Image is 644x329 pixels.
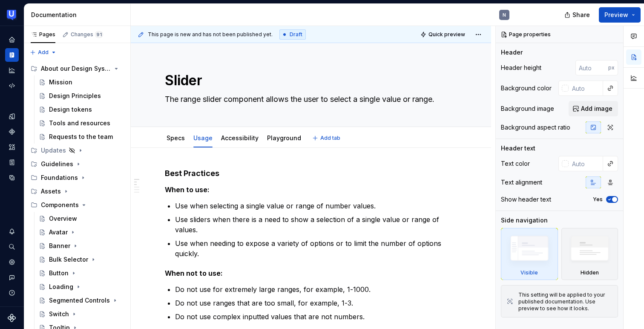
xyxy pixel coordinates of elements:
[49,242,70,250] div: Banner
[49,119,110,127] div: Tools and resources
[501,195,551,204] div: Show header text
[7,10,17,20] img: 41adf70f-fc1c-4662-8e2d-d2ab9c673b1b.png
[604,11,628,19] span: Preview
[561,228,618,280] div: Hidden
[35,103,127,116] a: Design tokens
[608,64,615,71] p: px
[5,240,19,254] button: Search ⌘K
[264,129,305,147] div: Playground
[190,129,216,147] div: Usage
[167,134,185,141] a: Specs
[8,314,16,322] svg: Supernova Logo
[49,105,92,114] div: Design tokens
[35,130,127,144] a: Requests to the team
[581,269,599,276] div: Hidden
[569,156,603,171] input: Auto
[175,284,457,294] p: Do not use for extremely large ranges, for example, 1-1000.
[175,201,457,211] p: Use when selecting a single value or range of number values.
[31,31,55,38] div: Pages
[71,31,103,38] div: Changes
[501,48,523,57] div: Header
[501,63,541,72] div: Header height
[267,134,301,141] a: Playground
[49,228,68,237] div: Avatar
[428,31,465,38] span: Quick preview
[163,129,188,147] div: Specs
[49,296,110,305] div: Segmented Controls
[41,146,66,155] div: Updates
[569,81,603,96] input: Auto
[569,101,618,116] button: Add image
[193,134,213,141] a: Usage
[501,228,558,280] div: Visible
[310,132,344,144] button: Add tab
[49,283,73,291] div: Loading
[593,196,603,203] label: Yes
[38,49,49,56] span: Add
[501,144,535,153] div: Header text
[49,133,113,141] div: Requests to the team
[95,31,103,38] span: 91
[41,160,73,168] div: Guidelines
[418,29,469,40] button: Quick preview
[320,135,340,141] span: Add tab
[5,255,19,269] a: Settings
[175,298,457,308] p: Do not use ranges that are too small, for example, 1-3.
[5,271,19,284] div: Contact support
[218,129,262,147] div: Accessibility
[503,12,506,18] div: N
[501,123,570,132] div: Background aspect ratio
[27,171,127,185] div: Foundations
[501,159,530,168] div: Text color
[165,269,457,277] h5: When not to use:
[165,169,219,178] strong: Best Practices
[5,171,19,185] div: Data sources
[5,225,19,238] button: Notifications
[35,266,127,280] a: Button
[5,33,19,46] a: Home
[49,310,69,318] div: Switch
[35,89,127,103] a: Design Principles
[35,116,127,130] a: Tools and resources
[35,212,127,225] a: Overview
[581,104,612,113] span: Add image
[5,156,19,169] a: Storybook stories
[501,104,554,113] div: Background image
[5,140,19,154] a: Assets
[560,7,595,23] button: Share
[49,214,77,223] div: Overview
[41,64,111,73] div: About our Design System
[575,60,608,75] input: Auto
[5,48,19,62] a: Documentation
[290,31,302,38] span: Draft
[572,11,590,19] span: Share
[5,125,19,139] a: Components
[27,62,127,75] div: About our Design System
[5,63,19,77] a: Analytics
[599,7,641,23] button: Preview
[501,178,542,187] div: Text alignment
[163,92,455,106] textarea: The range slider component allows the user to select a single value or range.
[49,78,72,87] div: Mission
[35,253,127,266] a: Bulk Selector
[35,280,127,294] a: Loading
[175,214,457,235] p: Use sliders when there is a need to show a selection of a single value or range of values.
[27,157,127,171] div: Guidelines
[35,225,127,239] a: Avatar
[27,46,59,58] button: Add
[148,31,273,38] span: This page is new and has not been published yet.
[175,238,457,259] p: Use when needing to expose a variety of options or to limit the number of options quickly.
[35,294,127,307] a: Segmented Controls
[5,110,19,123] a: Design tokens
[31,11,127,19] div: Documentation
[520,269,538,276] div: Visible
[501,216,548,225] div: Side navigation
